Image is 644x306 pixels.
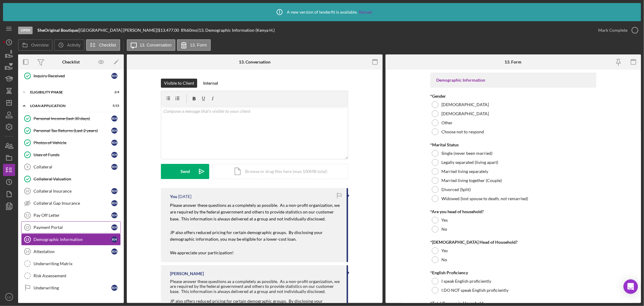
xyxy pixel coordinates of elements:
div: K H [111,128,117,134]
button: Internal [200,79,221,88]
label: I speak English proficiently [441,279,491,284]
label: *Total Persons in Household [430,301,483,306]
label: 13. Conversation [140,43,172,47]
div: [PERSON_NAME] [170,271,204,276]
a: Uses of FundsKH [21,149,121,161]
div: Personal Income (last 30 days) [34,116,111,121]
button: Send [161,164,209,179]
div: Eligibility Phase [30,90,104,94]
div: Please answer these questions as a completely as possible. As a non-profit organization, we are r... [170,279,341,294]
div: K H [111,212,117,218]
div: Loan Approval Phase [30,302,104,306]
div: Personal Tax Returns (Last 2 years) [34,128,111,133]
div: K H [111,236,117,243]
label: Married living separately [441,169,488,174]
div: Underwriting Matrix [34,261,120,266]
tspan: 9 [27,165,28,169]
label: Yes [441,248,448,253]
label: Divorced (Split) [441,187,471,192]
label: Choose not to respond [441,129,484,134]
div: Collateral Gap Insurance [34,201,111,206]
mark: JP also offers reduced pricing for certain demographic groups. By disclosing your demographic inf... [170,230,324,242]
div: K H [111,164,117,170]
div: $13,477.00 [158,28,181,33]
div: Internal [203,79,218,88]
div: K H [111,152,117,158]
div: Risk Assessement [34,273,120,278]
label: No [441,257,447,262]
label: Single (never been married) [441,151,492,156]
div: K H [111,224,117,230]
div: Uses of Funds [34,152,111,157]
a: Personal Tax Returns (Last 2 years)KH [21,125,121,137]
button: Visible to Client [161,79,197,88]
label: Legally separated (living apart) [441,160,498,165]
button: Mark Complete [592,24,641,36]
tspan: 10 [25,189,29,193]
div: K H [111,188,117,194]
button: Overview [18,39,53,51]
div: 5 / 15 [108,104,119,108]
div: K H [111,140,117,146]
div: 8 % [181,28,187,33]
a: Collateral Gap InsuranceKH [21,197,121,209]
div: *English Proficiency [430,270,596,275]
div: Checklist [62,60,80,64]
a: Inquiry ReceivedKH [21,70,121,82]
div: K H [111,73,117,79]
label: Widowed (lost spouse to death, not remarried) [441,196,528,201]
div: 13. Form [505,60,522,64]
div: 1 / 2 [108,302,119,306]
label: No [441,227,447,232]
tspan: 12 [25,226,29,229]
mark: We appreciate your participation! [170,250,234,255]
button: 13. Form [177,39,211,51]
div: Open [18,27,33,34]
time: 2025-08-04 20:52 [178,194,191,199]
div: Collateral Insurance [34,189,111,194]
label: [DEMOGRAPHIC_DATA] [441,102,489,107]
label: Yes [441,218,448,223]
button: 13. Conversation [127,39,176,51]
div: Pay Off Letter [34,213,111,218]
div: *Gender [430,94,596,99]
div: | [37,28,79,33]
div: K H [111,200,117,206]
a: Photos of VehicleKH [21,137,121,149]
div: | 13. Demographic Information (Kenya H.) [197,28,275,33]
b: SheOriginal Boutique [37,28,78,33]
label: 13. Form [190,43,207,47]
a: 14AttestationKH [21,246,121,258]
tspan: 14 [25,250,29,253]
div: Collateral Valuation [34,177,120,181]
label: Married living together (Couple) [441,178,502,183]
a: Underwriting Matrix [21,258,121,270]
div: K H [111,116,117,122]
a: 12Payment PortalKH [21,221,121,233]
tspan: 11 [25,213,29,217]
div: Underwriting [34,285,111,290]
div: You [170,194,177,199]
a: 11Pay Off LetterKH [21,209,121,221]
tspan: 13 [25,238,29,241]
label: Activity [67,43,80,47]
div: Payment Portal [34,225,111,230]
label: [DEMOGRAPHIC_DATA] [441,111,489,116]
div: Send [181,164,190,179]
div: Inquiry Received [34,73,111,78]
a: 10Collateral InsuranceKH [21,185,121,197]
a: 9CollateralKH [21,161,121,173]
div: 60 mo [187,28,197,33]
a: Risk Assessement [21,270,121,282]
div: *Marital Status [430,142,596,147]
mark: Please answer these questions as a completely as possible. As a non-profit organization, we are r... [170,203,341,221]
div: *Are you head of household? [430,209,596,214]
label: Checklist [99,43,116,47]
div: [GEOGRAPHIC_DATA] [PERSON_NAME] | [79,28,158,33]
a: Personal Income (last 30 days)KH [21,112,121,125]
a: Reload [359,10,372,15]
button: LG [3,291,15,303]
label: Other [441,120,453,125]
a: UnderwritingKH [21,282,121,294]
div: Loan Application [30,104,104,108]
